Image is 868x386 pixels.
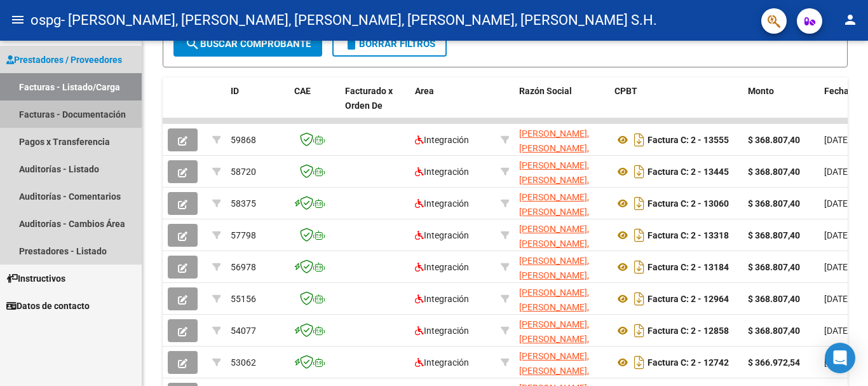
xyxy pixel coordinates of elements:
span: Integración [415,167,469,177]
span: [DATE] [824,262,850,272]
strong: Factura C: 2 - 13184 [648,262,729,272]
span: 54077 [231,326,256,336]
span: Integración [415,230,469,240]
span: [PERSON_NAME], [PERSON_NAME], [PERSON_NAME], [PERSON_NAME], [PERSON_NAME] S.H. [519,128,589,211]
span: Integración [415,135,469,145]
div: 30712227717 [519,286,604,312]
span: 58720 [231,167,256,177]
strong: Factura C: 2 - 12858 [648,326,729,336]
span: [PERSON_NAME], [PERSON_NAME], [PERSON_NAME], [PERSON_NAME], [PERSON_NAME] S.H. [519,256,589,338]
mat-icon: menu [10,12,25,27]
datatable-header-cell: ID [226,78,289,134]
span: Integración [415,262,469,272]
span: [PERSON_NAME], [PERSON_NAME], [PERSON_NAME], [PERSON_NAME], [PERSON_NAME] S.H. [519,192,589,275]
div: 30712227717 [519,158,604,185]
datatable-header-cell: Facturado x Orden De [340,78,410,134]
strong: Factura C: 2 - 12964 [648,294,729,304]
strong: $ 368.807,40 [748,135,800,145]
strong: $ 368.807,40 [748,167,800,177]
span: [PERSON_NAME], [PERSON_NAME], [PERSON_NAME], [PERSON_NAME], [PERSON_NAME] S.H. [519,224,589,307]
span: 59868 [231,135,256,145]
span: [DATE] [824,198,850,209]
span: ID [231,86,239,96]
span: [PERSON_NAME], [PERSON_NAME], [PERSON_NAME], [PERSON_NAME], [PERSON_NAME] S.H. [519,160,589,243]
i: Descargar documento [631,162,648,182]
span: Integración [415,294,469,304]
i: Descargar documento [631,321,648,341]
strong: $ 368.807,40 [748,326,800,336]
span: Integración [415,326,469,336]
span: CPBT [614,86,637,96]
span: 55156 [231,294,256,304]
span: [DATE] [824,167,850,177]
span: Borrar Filtros [344,38,435,50]
strong: Factura C: 2 - 13318 [648,230,729,240]
strong: $ 368.807,40 [748,262,800,272]
span: - [PERSON_NAME], [PERSON_NAME], [PERSON_NAME], [PERSON_NAME], [PERSON_NAME] S.H. [61,6,657,34]
strong: $ 368.807,40 [748,230,800,240]
datatable-header-cell: Razón Social [514,78,609,134]
mat-icon: search [185,36,200,52]
i: Descargar documento [631,257,648,277]
span: Prestadores / Proveedores [6,53,122,67]
span: Monto [748,86,774,96]
strong: $ 368.807,40 [748,294,800,304]
i: Descargar documento [631,289,648,309]
button: Buscar Comprobante [173,31,322,57]
span: Area [415,86,434,96]
span: 56978 [231,262,256,272]
span: [PERSON_NAME], [PERSON_NAME], [PERSON_NAME], [PERSON_NAME], [PERSON_NAME] S.H. [519,287,589,370]
button: Borrar Filtros [332,31,447,57]
span: 57798 [231,230,256,240]
span: Integración [415,198,469,209]
strong: Factura C: 2 - 13060 [648,198,729,209]
mat-icon: person [843,12,858,27]
strong: $ 366.972,54 [748,357,800,368]
datatable-header-cell: Area [410,78,496,134]
div: 30712227717 [519,254,604,280]
strong: Factura C: 2 - 13555 [648,135,729,145]
div: 30712227717 [519,317,604,344]
span: Integración [415,357,469,368]
div: 30712227717 [519,190,604,217]
div: 30712227717 [519,127,604,153]
span: 53062 [231,357,256,368]
span: Datos de contacto [6,299,90,313]
span: Instructivos [6,272,65,286]
i: Descargar documento [631,225,648,245]
mat-icon: delete [344,36,359,52]
span: [DATE] [824,357,850,368]
strong: Factura C: 2 - 13445 [648,167,729,177]
i: Descargar documento [631,193,648,214]
div: 30712227717 [519,222,604,249]
span: ospg [31,6,61,34]
datatable-header-cell: CAE [289,78,340,134]
span: CAE [294,86,311,96]
datatable-header-cell: CPBT [609,78,743,134]
i: Descargar documento [631,130,648,150]
span: 58375 [231,198,256,209]
div: 30712227717 [519,349,604,376]
span: [DATE] [824,294,850,304]
span: Facturado x Orden De [345,86,393,111]
span: [DATE] [824,230,850,240]
strong: $ 368.807,40 [748,198,800,209]
span: [DATE] [824,135,850,145]
span: [DATE] [824,326,850,336]
datatable-header-cell: Monto [743,78,819,134]
div: Open Intercom Messenger [825,343,855,373]
span: Buscar Comprobante [185,38,311,50]
span: Razón Social [519,86,572,96]
strong: Factura C: 2 - 12742 [648,357,729,368]
i: Descargar documento [631,352,648,373]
